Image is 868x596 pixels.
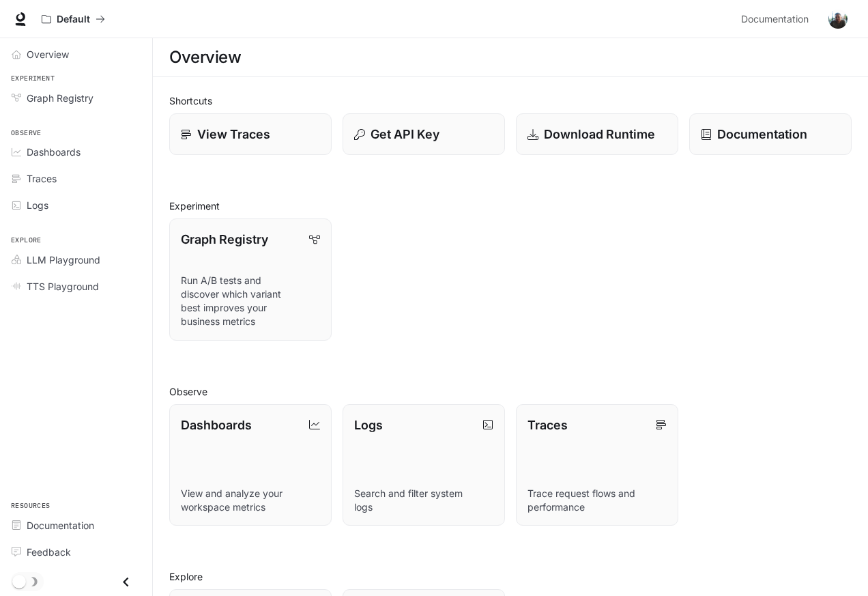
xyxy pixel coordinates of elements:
a: TTS Playground [5,274,147,298]
a: Documentation [689,113,852,155]
a: LogsSearch and filter system logs [343,404,505,526]
p: Get API Key [371,125,439,143]
p: Dashboards [181,416,252,434]
a: LLM Playground [5,248,147,272]
span: Traces [27,171,57,186]
p: View Traces [197,125,270,143]
a: View Traces [169,113,332,155]
a: Graph RegistryRun A/B tests and discover which variant best improves your business metrics [169,218,332,341]
span: LLM Playground [27,253,100,267]
p: Download Runtime [544,125,655,143]
button: User avatar [824,5,852,33]
span: Dark mode toggle [12,573,26,588]
span: Graph Registry [27,91,93,105]
p: Graph Registry [181,230,268,249]
a: Traces [5,167,147,190]
span: Dashboards [27,145,81,159]
span: Documentation [27,518,94,533]
h2: Shortcuts [169,94,852,108]
button: Get API Key [343,113,505,155]
p: Logs [354,416,383,434]
p: Trace request flows and performance [527,487,667,514]
a: TracesTrace request flows and performance [516,404,678,526]
span: TTS Playground [27,279,99,294]
button: All workspaces [35,5,111,33]
h2: Experiment [169,199,852,213]
h2: Observe [169,384,852,399]
span: Documentation [741,11,809,28]
p: Traces [527,416,568,434]
span: Overview [27,47,69,61]
span: Logs [27,198,48,212]
img: User avatar [828,10,848,29]
a: Overview [5,42,147,66]
a: DashboardsView and analyze your workspace metrics [169,404,332,526]
a: Logs [5,193,147,217]
a: Download Runtime [516,113,678,155]
p: Documentation [717,125,807,143]
a: Documentation [5,513,147,537]
a: Graph Registry [5,86,147,110]
p: Default [57,14,90,25]
h2: Explore [169,569,852,584]
a: Feedback [5,540,147,564]
span: Feedback [27,545,71,559]
a: Documentation [736,5,819,33]
h1: Overview [169,44,241,71]
p: View and analyze your workspace metrics [181,487,320,514]
button: Close drawer [111,568,141,596]
p: Run A/B tests and discover which variant best improves your business metrics [181,274,320,328]
a: Dashboards [5,140,147,164]
p: Search and filter system logs [354,487,493,514]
